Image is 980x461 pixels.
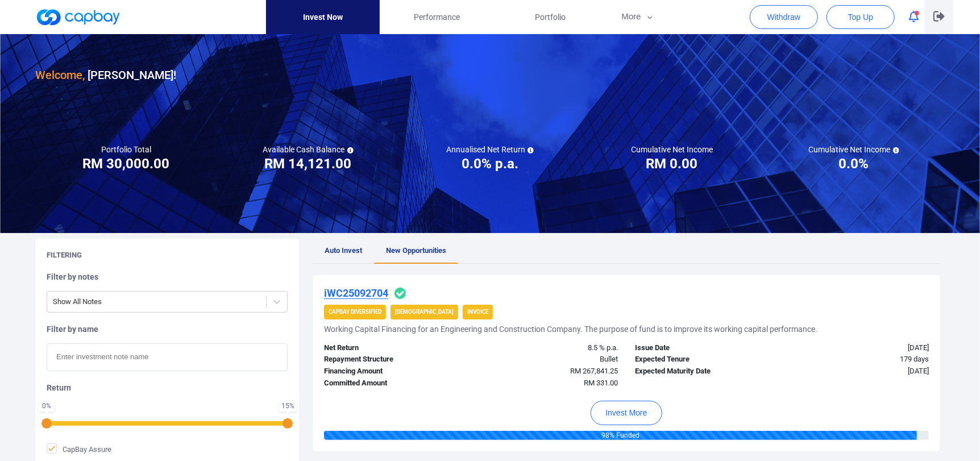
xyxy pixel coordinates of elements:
[467,309,488,315] strong: Invoice
[395,309,454,315] strong: [DEMOGRAPHIC_DATA]
[324,431,917,440] div: 98 % Funded
[782,366,938,377] div: [DATE]
[35,68,85,82] span: Welcome,
[315,354,471,366] div: Repayment Structure
[47,272,288,282] h5: Filter by notes
[101,144,151,155] h5: Portfolio Total
[809,144,899,155] h5: Cumulative Net Income
[41,402,52,409] div: 0 %
[386,246,446,255] span: New Opportunities
[462,155,518,173] h3: 0.0% p.a.
[47,324,288,334] h5: Filter by name
[827,5,895,29] button: Top Up
[263,144,354,155] h5: Available Cash Balance
[83,155,170,173] h3: RM 30,000.00
[325,246,362,255] span: Auto Invest
[329,309,381,315] strong: CapBay Diversified
[47,343,288,371] input: Enter investment note name
[471,342,627,354] div: 8.5 % p.a.
[626,366,782,377] div: Expected Maturity Date
[414,11,460,23] span: Performance
[848,11,873,23] span: Top Up
[47,250,82,260] h5: Filtering
[471,354,627,366] div: Bullet
[47,383,288,393] h5: Return
[324,287,388,299] u: iWC25092704
[324,324,817,334] h5: Working Capital Financing for an Engineering and Construction Company. The purpose of fund is to ...
[631,144,713,155] h5: Cumulative Net Income
[570,367,618,375] span: RM 267,841.25
[782,354,938,366] div: 179 days
[315,377,471,389] div: Committed Amount
[281,402,294,409] div: 15 %
[839,155,869,173] h3: 0.0%
[750,5,818,29] button: Withdraw
[626,342,782,354] div: Issue Date
[782,342,938,354] div: [DATE]
[265,155,352,173] h3: RM 14,121.00
[535,11,566,23] span: Portfolio
[47,443,111,455] span: CapBay Assure
[591,401,662,425] button: Invest More
[315,366,471,377] div: Financing Amount
[315,342,471,354] div: Net Return
[646,155,698,173] h3: RM 0.00
[35,66,176,84] h3: [PERSON_NAME] !
[446,144,534,155] h5: Annualised Net Return
[626,354,782,366] div: Expected Tenure
[584,379,618,387] span: RM 331.00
